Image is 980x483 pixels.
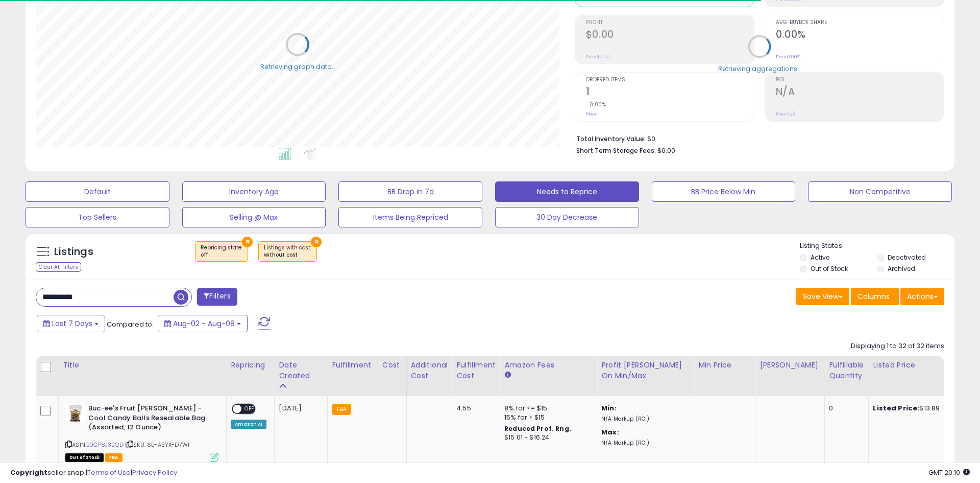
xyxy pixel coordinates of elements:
button: Inventory Age [182,181,326,202]
button: Non Competitive [808,181,952,202]
button: BB Price Below Min [652,181,796,202]
button: Needs to Reprice [495,181,639,202]
button: Top Sellers [26,207,169,227]
div: seller snap | | [10,468,177,478]
button: Selling @ Max [182,207,326,227]
button: Default [26,181,169,202]
strong: Copyright [10,468,47,477]
div: Retrieving aggregations.. [718,64,800,73]
button: BB Drop in 7d [338,181,482,202]
button: 30 Day Decrease [495,207,639,227]
div: Retrieving graph data.. [260,62,335,71]
button: Items Being Repriced [338,207,482,227]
